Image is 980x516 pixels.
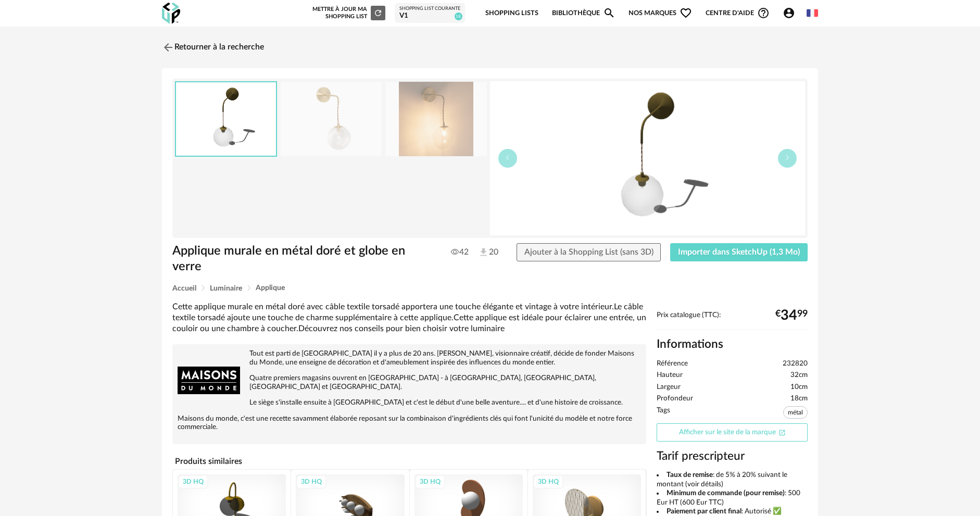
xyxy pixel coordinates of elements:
span: 42 [451,247,469,257]
a: BibliothèqueMagnify icon [552,1,615,26]
span: 32cm [790,371,808,380]
h3: Tarif prescripteur [657,449,808,464]
h1: Applique murale en métal doré et globe en verre [172,243,431,275]
img: OXP [162,3,180,24]
span: Importer dans SketchUp (1,3 Mo) [678,248,800,256]
img: thumbnail.png [490,81,805,235]
img: thumbnail.png [176,82,276,156]
p: Le siège s'installe ensuite à [GEOGRAPHIC_DATA] et c'est le début d'une belle aventure.... et d'u... [178,398,641,407]
div: Prix catalogue (TTC): [657,311,808,330]
span: Luminaire [210,285,242,292]
h2: Informations [657,337,808,352]
span: Largeur [657,383,681,392]
span: Nos marques [629,1,692,26]
div: V1 [399,11,460,21]
span: Refresh icon [373,10,383,16]
a: Afficher sur le site de la marqueOpen In New icon [657,423,808,442]
span: Hauteur [657,371,683,380]
img: brand logo [178,349,240,412]
div: Cette applique murale en métal doré avec câble textile torsadé apportera une touche élégante et v... [172,301,646,335]
span: 232820 [783,359,808,369]
div: 3D HQ [178,475,208,488]
h4: Produits similaires [172,454,646,469]
b: Taux de remise [667,471,713,479]
span: Profondeur [657,394,693,404]
span: Magnify icon [603,7,615,19]
span: Applique [256,284,285,292]
span: Référence [657,359,688,369]
span: 34 [781,311,797,320]
img: fr [807,7,818,19]
button: Ajouter à la Shopping List (sans 3D) [517,243,661,262]
a: Shopping List courante V1 18 [399,6,460,21]
span: Ajouter à la Shopping List (sans 3D) [524,248,654,256]
li: : de 5% à 20% suivant le montant (voir détails) [657,471,808,489]
div: Breadcrumb [172,284,808,292]
img: applique-murale-en-metal-dore-et-globe-en-verre-1000-5-22-232820_2.jpg [385,82,486,156]
span: Account Circle icon [783,7,795,19]
div: € 99 [775,311,808,320]
img: applique-murale-en-metal-dore-et-globe-en-verre-1000-5-22-232820_1.jpg [281,82,382,156]
span: 10cm [790,383,808,392]
div: 3D HQ [296,475,326,488]
span: 20 [478,247,497,258]
span: Open In New icon [778,428,786,435]
div: 3D HQ [415,475,445,488]
span: 18 [455,12,462,20]
span: 18cm [790,394,808,404]
p: Quatre premiers magasins ouvrent en [GEOGRAPHIC_DATA] - à [GEOGRAPHIC_DATA], [GEOGRAPHIC_DATA], [... [178,374,641,392]
a: Retourner à la recherche [162,36,264,59]
p: Tout est parti de [GEOGRAPHIC_DATA] il y a plus de 20 ans. [PERSON_NAME], visionnaire créatif, dé... [178,349,641,367]
div: 3D HQ [533,475,563,488]
button: Importer dans SketchUp (1,3 Mo) [670,243,808,262]
span: métal [783,406,808,419]
li: : 500 Eur HT (600 Eur TTC) [657,489,808,507]
span: Help Circle Outline icon [757,7,770,19]
img: svg+xml;base64,PHN2ZyB3aWR0aD0iMjQiIGhlaWdodD0iMjQiIHZpZXdCb3g9IjAgMCAyNCAyNCIgZmlsbD0ibm9uZSIgeG... [162,41,174,54]
b: Minimum de commande (pour remise) [667,489,785,497]
img: Téléchargements [478,247,489,258]
span: Account Circle icon [783,7,800,19]
p: Maisons du monde, c'est une recette savamment élaborée reposant sur la combinaison d'ingrédients ... [178,414,641,432]
div: Shopping List courante [399,6,460,12]
a: Shopping Lists [485,1,538,26]
span: Centre d'aideHelp Circle Outline icon [706,7,770,19]
span: Heart Outline icon [680,7,692,19]
span: Tags [657,406,670,421]
div: Mettre à jour ma Shopping List [310,6,385,20]
span: Accueil [172,285,196,292]
b: Paiement par client final [667,508,742,515]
